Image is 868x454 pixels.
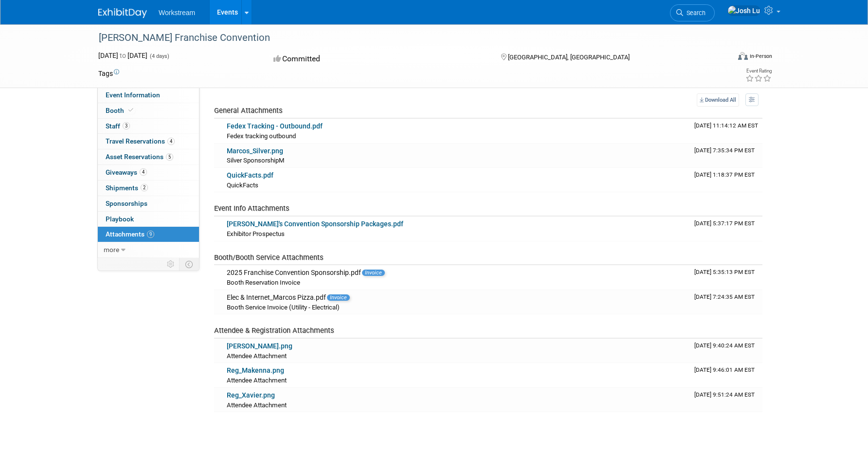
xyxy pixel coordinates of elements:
[98,242,199,257] a: more
[214,253,324,262] span: Booth/Booth Service Attachments
[106,200,147,207] span: Sponsorships
[227,352,287,360] span: Attendee Attachment
[694,220,755,227] span: Upload Timestamp
[227,279,300,286] span: Booth Reservation Invoice
[362,270,385,276] span: Invoice
[104,246,119,254] span: more
[271,51,486,68] div: Committed
[98,88,199,103] a: Event Information
[694,269,755,275] span: Upload Timestamp
[106,91,160,99] span: Event Information
[227,366,284,374] a: Reg_Makenna.png
[227,171,273,179] a: QuickFacts.pdf
[98,8,147,18] img: ExhibitDay
[227,230,285,237] span: Exhibitor Prospectus
[690,144,762,168] td: Upload Timestamp
[227,377,287,384] span: Attendee Attachment
[147,231,154,238] span: 9
[227,269,687,277] div: 2025 Franchise Convention Sponsorship.pdf
[227,132,296,140] span: Fedex tracking outbound
[98,149,199,164] a: Asset Reservations5
[749,53,772,60] div: In-Person
[98,227,199,242] a: Attachments9
[327,294,350,301] span: Invoice
[141,184,148,191] span: 2
[697,93,739,107] a: Download All
[106,230,154,238] span: Attachments
[163,258,180,271] td: Personalize Event Tab Strip
[180,258,199,271] td: Toggle Event Tabs
[694,366,755,373] span: Upload Timestamp
[98,212,199,227] a: Playbook
[128,108,133,113] i: Booth reservation complete
[106,184,148,192] span: Shipments
[690,363,762,387] td: Upload Timestamp
[694,122,758,129] span: Upload Timestamp
[690,290,762,314] td: Upload Timestamp
[672,51,772,65] div: Event Format
[98,69,119,78] td: Tags
[508,54,630,61] span: [GEOGRAPHIC_DATA], [GEOGRAPHIC_DATA]
[214,106,283,115] span: General Attachments
[106,153,173,161] span: Asset Reservations
[123,122,130,129] span: 3
[159,9,195,17] span: Workstream
[167,138,175,145] span: 4
[98,196,199,211] a: Sponsorships
[106,107,135,114] span: Booth
[106,122,130,130] span: Staff
[106,168,147,176] span: Giveaways
[694,342,755,349] span: Upload Timestamp
[227,293,687,302] div: Elec & Internet_Marcos Pizza.pdf
[670,4,715,21] a: Search
[95,29,715,47] div: [PERSON_NAME] Franchise Convention
[227,122,323,130] a: Fedex Tracking - Outbound.pdf
[694,147,755,154] span: Upload Timestamp
[745,69,772,73] div: Event Rating
[694,293,755,300] span: Upload Timestamp
[106,215,134,223] span: Playbook
[227,401,287,409] span: Attendee Attachment
[227,342,292,350] a: [PERSON_NAME].png
[694,171,755,178] span: Upload Timestamp
[227,182,258,189] span: QuickFacts
[694,391,755,398] span: Upload Timestamp
[227,304,340,311] span: Booth Service Invoice (Utility - Electrical)
[727,5,760,16] img: Josh Lu
[140,168,147,176] span: 4
[690,265,762,290] td: Upload Timestamp
[118,52,127,59] span: to
[98,181,199,196] a: Shipments2
[227,147,283,155] a: Marcos_Silver.png
[738,52,748,60] img: Format-Inperson.png
[149,53,169,59] span: (4 days)
[214,326,334,335] span: Attendee & Registration Attachments
[106,137,175,145] span: Travel Reservations
[166,153,173,161] span: 5
[690,168,762,192] td: Upload Timestamp
[98,134,199,149] a: Travel Reservations4
[690,339,762,363] td: Upload Timestamp
[690,217,762,241] td: Upload Timestamp
[98,119,199,134] a: Staff3
[690,388,762,412] td: Upload Timestamp
[227,391,275,399] a: Reg_Xavier.png
[690,119,762,143] td: Upload Timestamp
[683,9,705,17] span: Search
[98,165,199,180] a: Giveaways4
[214,204,289,213] span: Event Info Attachments
[227,157,284,164] span: Silver SponsorshipM
[98,103,199,118] a: Booth
[227,220,403,228] a: [PERSON_NAME]'s Convention Sponsorship Packages.pdf
[98,52,147,59] span: [DATE] [DATE]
